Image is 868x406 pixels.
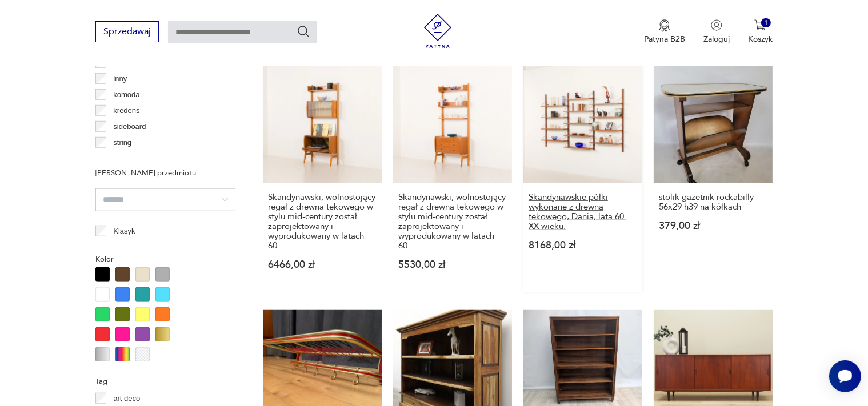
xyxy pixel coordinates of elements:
p: Patyna B2B [644,34,685,45]
p: string [113,136,131,149]
h3: stolik gazetnik rockabilly 56x29 h39 na kółkach [659,192,767,212]
img: Patyna - sklep z meblami i dekoracjami vintage [421,14,455,48]
p: [PERSON_NAME] przedmiotu [95,167,235,179]
div: 1 [761,18,771,28]
button: Szukaj [297,25,310,38]
p: Tag [95,375,235,388]
a: stolik gazetnik rockabilly 56x29 h39 na kółkachstolik gazetnik rockabilly 56x29 h39 na kółkach379... [654,65,773,292]
p: komoda [113,89,139,101]
h3: Skandynawskie półki wykonane z drewna tekowego, Dania, lata 60. XX wieku. [529,192,637,231]
p: Koszyk [748,34,773,45]
img: Ikona medalu [659,19,670,32]
p: 379,00 zł [659,221,767,231]
p: inny [113,73,127,85]
h3: Skandynawski, wolnostojący regał z drewna tekowego w stylu mid-century został zaprojektowany i wy... [268,192,377,251]
a: Skandynawski, wolnostojący regał z drewna tekowego w stylu mid-century został zaprojektowany i wy... [393,65,512,292]
p: Zaloguj [703,34,730,45]
p: art deco [113,392,140,405]
button: 1Koszyk [748,19,773,45]
iframe: Smartsupp widget button [829,360,861,392]
button: Sprzedawaj [95,21,159,42]
a: Sprzedawaj [95,29,159,37]
a: Skandynawski, wolnostojący regał z drewna tekowego w stylu mid-century został zaprojektowany i wy... [263,65,382,292]
p: witryna [113,152,137,165]
img: Ikonka użytkownika [711,19,722,31]
p: 8168,00 zł [529,240,637,250]
a: Skandynawskie półki wykonane z drewna tekowego, Dania, lata 60. XX wieku.Skandynawskie półki wyko... [523,65,642,292]
img: Ikona koszyka [754,19,766,31]
p: 5530,00 zł [398,260,507,270]
p: Kolor [95,253,235,266]
button: Patyna B2B [644,19,685,45]
p: sideboard [113,120,146,133]
p: 6466,00 zł [268,260,377,270]
a: Ikona medaluPatyna B2B [644,19,685,45]
h3: Skandynawski, wolnostojący regał z drewna tekowego w stylu mid-century został zaprojektowany i wy... [398,192,507,251]
p: Klasyk [113,225,135,238]
button: Zaloguj [703,19,730,45]
p: kredens [113,104,139,117]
